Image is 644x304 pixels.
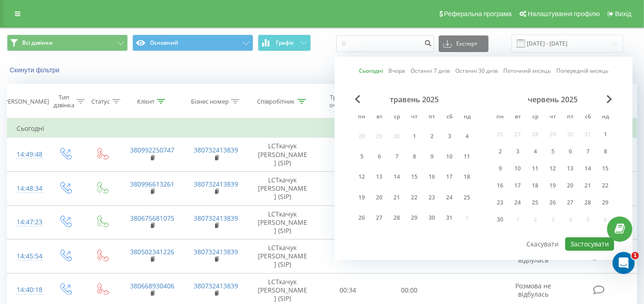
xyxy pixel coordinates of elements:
[248,171,317,205] td: LCТкачук [PERSON_NAME] (SIP)
[544,162,561,175] div: чт 12 черв 2025 р.
[426,192,438,204] div: 23
[257,98,295,105] div: Співробітник
[491,179,509,193] div: пн 16 черв 2025 р.
[356,171,368,183] div: 12
[7,35,128,51] button: Всі дзвінки
[491,196,509,210] div: пн 23 черв 2025 р.
[529,180,541,192] div: 18
[355,95,360,103] span: Previous Month
[509,179,526,193] div: вт 17 черв 2025 р.
[512,197,524,209] div: 24
[461,130,473,142] div: 4
[370,169,388,186] div: вт 13 трав 2025 р.
[405,148,423,165] div: чт 8 трав 2025 р.
[388,67,405,76] a: Вчора
[515,281,551,298] span: Розмова не відбулась
[561,179,579,193] div: пт 20 черв 2025 р.
[191,98,229,105] div: Бізнес номер
[547,163,559,175] div: 12
[494,180,506,192] div: 16
[564,163,576,175] div: 13
[441,210,458,227] div: сб 31 трав 2025 р.
[461,171,473,183] div: 18
[194,146,239,154] a: 380732413839
[494,214,506,226] div: 30
[258,35,311,51] button: Графік
[441,189,458,206] div: сб 24 трав 2025 р.
[582,180,594,192] div: 21
[17,281,37,299] div: 14:40:18
[408,130,420,142] div: 1
[353,169,370,186] div: пн 12 трав 2025 р.
[408,171,420,183] div: 15
[130,146,174,154] a: 380992250747
[441,148,458,165] div: сб 10 трав 2025 р.
[355,111,369,124] abbr: понеділок
[544,179,561,193] div: чт 19 черв 2025 р.
[370,148,388,165] div: вт 6 трав 2025 р.
[426,151,438,163] div: 9
[599,197,611,209] div: 29
[546,111,560,124] abbr: четвер
[565,237,614,251] button: Застосувати
[509,196,526,210] div: вт 24 черв 2025 р.
[248,205,317,240] td: LCТкачук [PERSON_NAME] (SIP)
[372,111,386,124] abbr: вівторок
[317,138,378,172] td: 00:36
[544,145,561,158] div: чт 5 черв 2025 р.
[405,128,423,145] div: чт 1 трав 2025 р.
[130,281,174,290] a: 380668930406
[276,40,294,46] span: Графік
[373,212,385,224] div: 27
[423,128,441,145] div: пт 2 трав 2025 р.
[455,67,498,76] a: Останні 30 днів
[443,130,455,142] div: 3
[613,252,635,274] iframe: Intercom live chat
[317,205,378,240] td: 00:12
[526,162,544,175] div: ср 11 черв 2025 р.
[439,35,489,52] button: Експорт
[443,171,455,183] div: 17
[458,189,476,206] div: нд 25 трав 2025 р.
[391,171,403,183] div: 14
[596,128,614,141] div: нд 1 черв 2025 р.
[359,67,383,76] a: Сьогодні
[521,237,564,251] button: Скасувати
[194,281,239,290] a: 380732413839
[7,119,637,138] td: Сьогодні
[556,67,608,76] a: Попередній місяць
[425,111,439,124] abbr: п’ятниця
[561,145,579,158] div: пт 6 черв 2025 р.
[579,162,596,175] div: сб 14 черв 2025 р.
[356,212,368,224] div: 26
[443,192,455,204] div: 24
[596,162,614,175] div: нд 15 черв 2025 р.
[491,213,509,227] div: пн 30 черв 2025 р.
[564,146,576,158] div: 6
[353,189,370,206] div: пн 19 трав 2025 р.
[353,148,370,165] div: пн 5 трав 2025 р.
[22,39,53,47] span: Всі дзвінки
[408,151,420,163] div: 8
[408,192,420,204] div: 22
[547,146,559,158] div: 5
[353,95,476,104] div: травень 2025
[353,210,370,227] div: пн 26 трав 2025 р.
[461,151,473,163] div: 11
[599,146,611,158] div: 8
[528,111,542,124] abbr: середа
[458,148,476,165] div: нд 11 трав 2025 р.
[130,214,174,222] a: 380675681075
[426,212,438,224] div: 30
[491,162,509,175] div: пн 9 черв 2025 р.
[599,163,611,175] div: 15
[17,213,37,231] div: 14:47:23
[356,192,368,204] div: 19
[581,111,595,124] abbr: субота
[17,146,37,164] div: 14:49:48
[511,111,525,124] abbr: вівторок
[388,210,405,227] div: ср 28 трав 2025 р.
[373,171,385,183] div: 13
[443,212,455,224] div: 31
[509,145,526,158] div: вт 3 черв 2025 р.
